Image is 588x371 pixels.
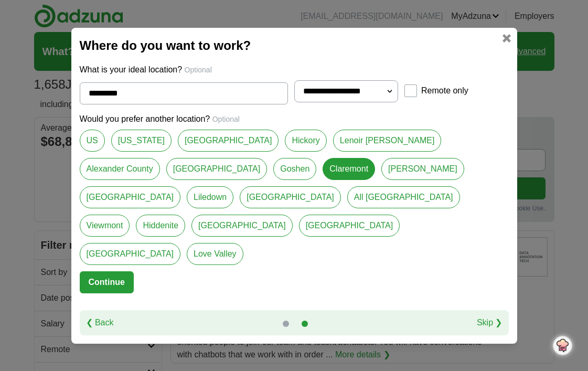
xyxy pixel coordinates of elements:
a: [US_STATE] [111,130,172,152]
p: Would you prefer another location? [80,113,509,125]
a: [GEOGRAPHIC_DATA] [191,215,293,237]
a: [PERSON_NAME] [381,158,464,180]
button: Continue [80,271,134,293]
span: Optional [212,115,240,123]
a: Alexander County [80,158,160,180]
a: [GEOGRAPHIC_DATA] [299,215,400,237]
a: Hiddenite [136,215,185,237]
a: Love Valley [187,243,243,265]
a: [GEOGRAPHIC_DATA] [80,186,181,208]
a: Viewmont [80,215,130,237]
a: ❮ Back [86,316,114,329]
a: [GEOGRAPHIC_DATA] [166,158,268,180]
p: What is your ideal location? [80,63,509,76]
h2: Where do you want to work? [80,36,509,55]
label: Remote only [421,84,468,97]
a: Goshen [273,158,316,180]
a: [GEOGRAPHIC_DATA] [240,186,341,208]
span: Optional [185,66,212,74]
a: Hickory [285,130,326,152]
a: All [GEOGRAPHIC_DATA] [347,186,460,208]
a: Lenoir [PERSON_NAME] [333,130,442,152]
a: Liledown [187,186,233,208]
a: [GEOGRAPHIC_DATA] [178,130,279,152]
a: US [80,130,105,152]
a: Claremont [323,158,375,180]
a: Skip ❯ [477,316,503,329]
a: [GEOGRAPHIC_DATA] [80,243,181,265]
